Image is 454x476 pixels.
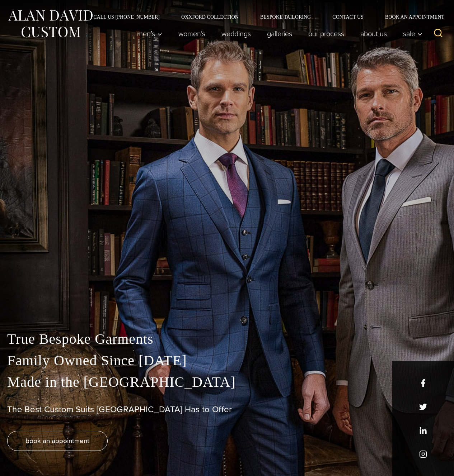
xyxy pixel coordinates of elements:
a: Book an Appointment [374,14,447,19]
p: True Bespoke Garments Family Owned Since [DATE] Made in the [GEOGRAPHIC_DATA] [7,328,447,393]
span: book an appointment [25,435,89,446]
h1: The Best Custom Suits [GEOGRAPHIC_DATA] Has to Offer [7,404,447,415]
button: View Search Form [430,25,447,42]
img: Alan David Custom [7,8,93,40]
span: Sale [403,30,422,37]
a: Galleries [259,27,300,41]
a: weddings [214,27,259,41]
a: About Us [352,27,395,41]
a: Bespoke Tailoring [249,14,322,19]
a: book an appointment [7,431,108,451]
a: Women’s [170,27,214,41]
a: Our Process [300,27,352,41]
span: Men’s [137,30,162,37]
nav: Secondary Navigation [83,14,447,19]
a: Oxxford Collection [170,14,249,19]
a: Contact Us [322,14,374,19]
a: Call Us [PHONE_NUMBER] [83,14,170,19]
nav: Primary Navigation [129,27,426,41]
